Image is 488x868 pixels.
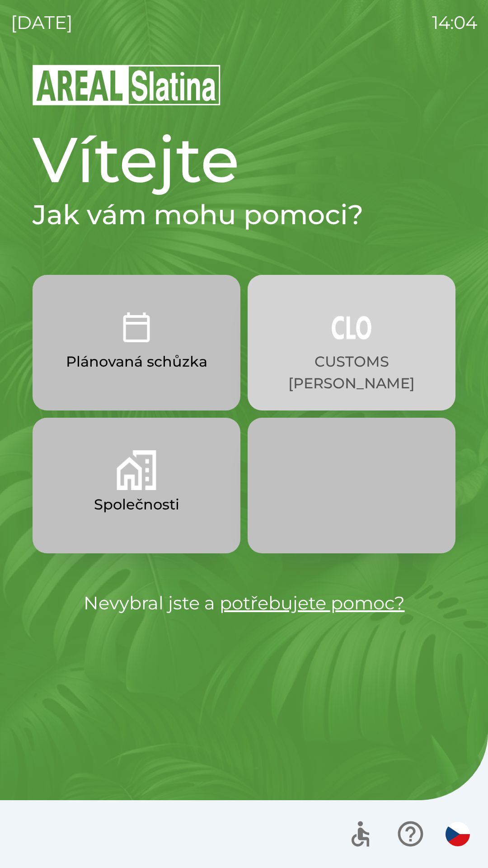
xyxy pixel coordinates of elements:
img: 889875ac-0dea-4846-af73-0927569c3e97.png [332,307,371,347]
p: [DATE] [11,9,73,36]
a: potřebujete pomoc? [220,592,405,614]
img: 0ea463ad-1074-4378-bee6-aa7a2f5b9440.png [117,307,156,347]
p: CUSTOMS [PERSON_NAME] [269,351,434,394]
button: Společnosti [33,418,240,553]
img: Logo [33,63,455,107]
button: CUSTOMS [PERSON_NAME] [248,275,455,410]
h2: Jak vám mohu pomoci? [33,198,455,231]
img: cs flag [446,822,470,846]
p: Společnosti [94,494,179,515]
button: Plánovaná schůzka [33,275,240,410]
h1: Vítejte [33,121,455,198]
img: 58b4041c-2a13-40f9-aad2-b58ace873f8c.png [117,450,156,490]
p: Plánovaná schůzka [66,351,207,373]
p: 14:04 [432,9,477,36]
p: Nevybral jste a [33,590,455,617]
